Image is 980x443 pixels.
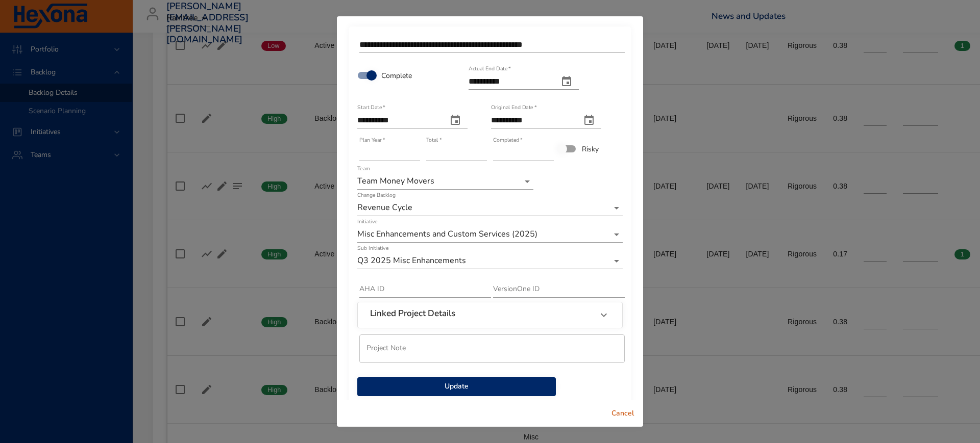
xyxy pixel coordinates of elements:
div: Misc Enhancements and Custom Services (2025) [357,226,623,243]
span: Update [365,380,548,393]
div: Linked Project Details [358,302,622,328]
label: Original End Date [491,105,536,111]
div: Q3 2025 Misc Enhancements [357,253,623,269]
label: Initiative [357,219,377,225]
div: Revenue Cycle [357,200,623,216]
label: Sub Initiative [357,246,388,251]
button: original end date [577,108,601,133]
h6: Linked Project Details [370,308,455,319]
button: start date [443,108,468,133]
div: Team Money Movers [357,173,533,190]
label: Actual End Date [469,66,511,72]
label: Plan Year [359,138,385,143]
label: Start Date [357,105,385,111]
button: Cancel [606,404,639,423]
button: Update [357,377,556,396]
button: actual end date [554,69,579,94]
label: Change Backlog [357,193,396,198]
label: Completed [493,138,523,143]
label: Team [357,166,370,172]
span: Cancel [610,407,635,420]
span: Complete [381,70,412,81]
span: Risky [582,144,599,154]
label: Total [426,138,442,143]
